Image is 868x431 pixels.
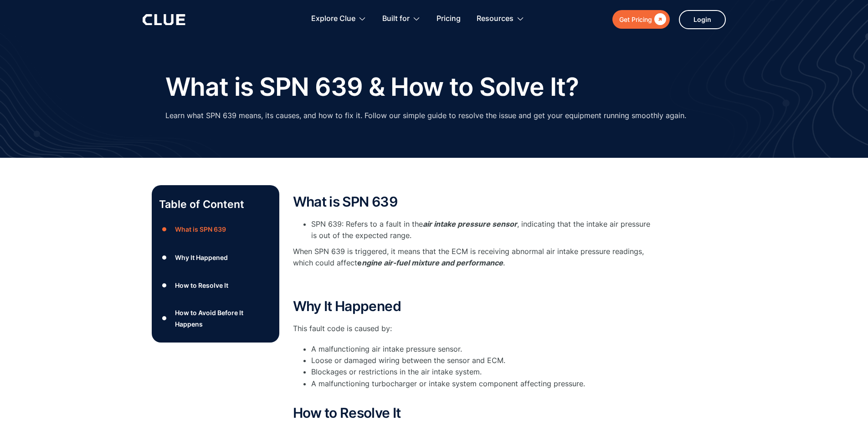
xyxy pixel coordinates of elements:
[382,5,421,33] div: Built for
[382,5,410,33] div: Built for
[165,73,579,101] h1: What is SPN 639 & How to Solve It?
[612,10,670,29] a: Get Pricing
[311,378,657,401] li: A malfunctioning turbocharger or intake system component affecting pressure.
[293,278,657,290] p: ‍
[293,194,657,209] h2: What is SPN 639
[175,223,226,235] div: What is SPN 639
[679,10,726,29] a: Login
[159,307,272,330] a: ●How to Avoid Before It Happens
[165,110,686,121] p: Learn what SPN 639 means, its causes, and how to fix it. Follow our simple guide to resolve the i...
[159,279,170,292] div: ●
[311,355,657,366] li: Loose or damaged wiring between the sensor and ECM.
[159,250,170,264] div: ●
[175,252,228,263] div: Why It Happened
[293,323,657,334] p: This fault code is caused by:
[311,218,657,241] li: SPN 639: Refers to a fault in the , indicating that the intake air pressure is out of the expecte...
[437,5,461,33] a: Pricing
[159,223,272,236] a: ●What is SPN 639
[175,280,228,291] div: How to Resolve It
[293,405,657,421] h2: How to Resolve It
[477,5,524,33] div: Resources
[175,307,272,330] div: How to Avoid Before It Happens
[357,258,503,267] strong: e
[159,279,272,292] a: ●How to Resolve It
[159,250,272,264] a: ●Why It Happened
[311,366,657,378] li: Blockages or restrictions in the air intake system.
[311,343,657,355] li: A malfunctioning air intake pressure sensor.
[159,197,272,212] p: Table of Content
[311,5,366,33] div: Explore Clue
[652,14,666,25] div: 
[423,219,517,228] em: air intake pressure sensor
[159,223,170,236] div: ●
[619,14,652,25] div: Get Pricing
[293,246,657,269] p: When SPN 639 is triggered, it means that the ECM is receiving abnormal air intake pressure readin...
[477,5,514,33] div: Resources
[311,5,355,33] div: Explore Clue
[362,258,503,267] em: ngine air-fuel mixture and performance
[293,299,657,314] h2: Why It Happened
[159,312,170,325] div: ●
